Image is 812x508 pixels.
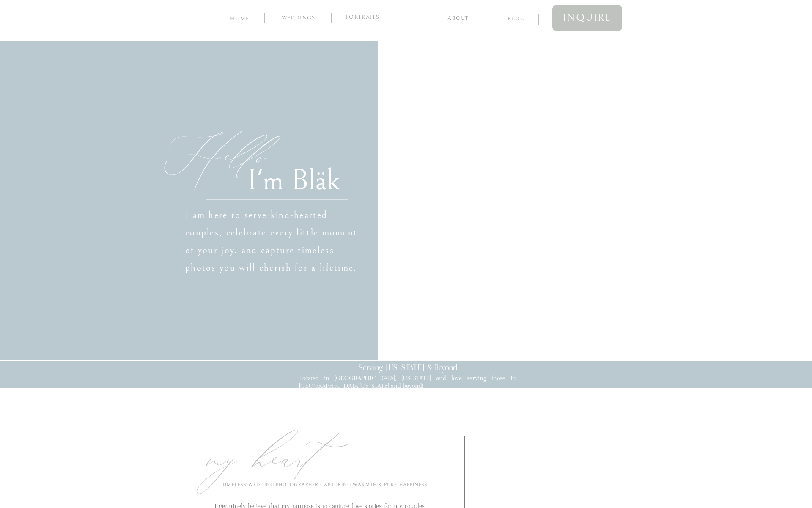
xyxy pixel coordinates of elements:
[228,163,359,190] h2: I'm Bläk
[438,14,478,22] a: about
[342,14,383,22] a: Portraits
[209,436,458,487] h3: my heart
[315,362,501,379] h2: Serving [US_STATE] & Beyond
[299,375,516,383] p: Located in [GEOGRAPHIC_DATA], [US_STATE] and love serving those in [GEOGRAPHIC_DATA][US_STATE] an...
[563,9,612,27] span: inquire
[165,138,268,167] h2: Hello
[185,207,366,240] p: I am here to serve kind-hearted couples, celebrate every little moment of your joy, and capture t...
[214,480,437,494] h2: Timeless Wedding Photographer capturing warmth & pure happiness.⁣
[228,14,251,22] a: home
[276,15,321,23] a: Weddings
[500,14,533,22] a: blog
[552,5,622,31] a: inquire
